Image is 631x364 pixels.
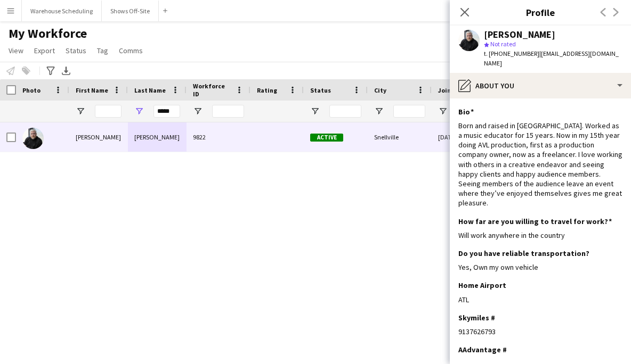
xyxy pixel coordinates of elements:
[458,262,622,272] div: Yes, Own my own vehicle
[432,122,496,152] div: [DATE]
[30,44,59,57] a: Export
[458,313,495,322] h3: Skymiles #
[102,1,159,21] button: Shows Off-Site
[22,128,44,149] img: Alan Kirkland
[153,105,180,118] input: Last Name Filter Input
[257,86,277,94] span: Rating
[93,44,112,57] a: Tag
[134,106,144,116] button: Open Filter Menu
[95,105,122,118] input: First Name Filter Input
[458,107,474,117] h3: Bio
[458,327,622,336] div: 9137626793
[374,106,384,116] button: Open Filter Menu
[66,46,86,55] span: Status
[212,105,244,118] input: Workforce ID Filter Input
[69,122,128,152] div: [PERSON_NAME]
[9,26,87,42] span: My Workforce
[119,46,143,55] span: Comms
[76,86,108,94] span: First Name
[458,280,506,290] h3: Home Airport
[450,5,631,19] h3: Profile
[61,44,91,57] a: Status
[374,86,386,94] span: City
[4,44,28,57] a: View
[310,134,343,142] span: Active
[458,217,612,226] h3: How far are you willing to travel for work?
[450,73,631,98] div: About you
[310,106,320,116] button: Open Filter Menu
[97,46,108,55] span: Tag
[438,106,448,116] button: Open Filter Menu
[128,122,187,152] div: [PERSON_NAME]
[134,86,166,94] span: Last Name
[115,44,147,57] a: Comms
[9,46,23,55] span: View
[329,105,361,118] input: Status Filter Input
[60,64,72,77] app-action-btn: Export XLSX
[393,105,425,118] input: City Filter Input
[193,106,203,116] button: Open Filter Menu
[458,121,622,208] div: Born and raised in [GEOGRAPHIC_DATA]. Worked as a music educator for 15 years. Now in my 15th yea...
[187,122,250,152] div: 9822
[458,230,622,240] div: Will work anywhere in the country
[484,30,555,39] div: [PERSON_NAME]
[76,106,85,116] button: Open Filter Menu
[193,82,231,98] span: Workforce ID
[458,345,507,354] h3: AAdvantage #
[484,49,539,57] span: t. [PHONE_NUMBER]
[490,40,516,48] span: Not rated
[484,49,619,67] span: | [EMAIL_ADDRESS][DOMAIN_NAME]
[22,86,41,94] span: Photo
[438,86,459,94] span: Joined
[368,122,432,152] div: Snellville
[458,249,589,258] h3: Do you have reliable transportation?
[34,46,55,55] span: Export
[310,86,331,94] span: Status
[44,64,57,77] app-action-btn: Advanced filters
[22,1,102,21] button: Warehouse Scheduling
[458,295,622,304] div: ATL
